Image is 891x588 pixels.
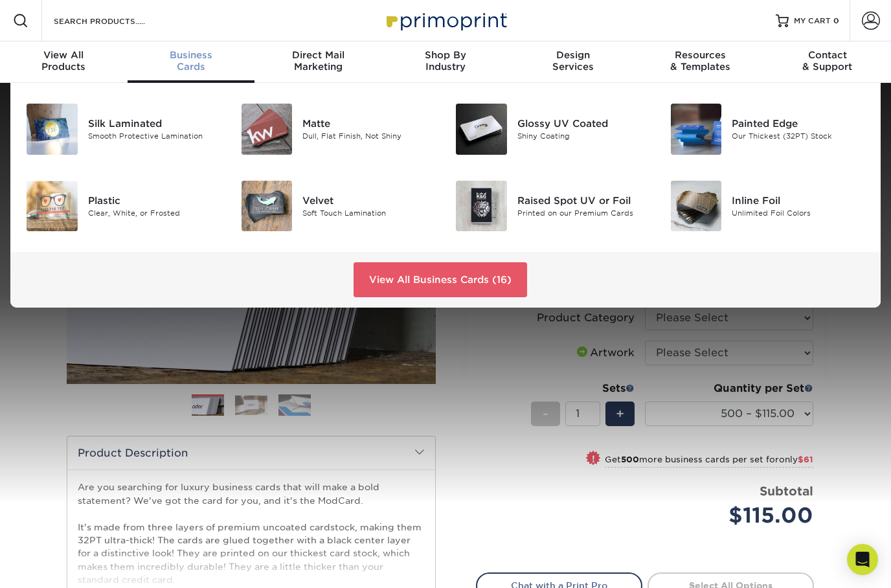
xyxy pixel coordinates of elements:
div: Dull, Flat Finish, Not Shiny [302,131,436,142]
a: Resources& Templates [637,41,764,83]
a: Painted Edge Business Cards Painted Edge Our Thickest (32PT) Stock [670,98,866,160]
a: Direct MailMarketing [254,41,382,83]
span: 0 [833,16,839,25]
a: Velvet Business Cards Velvet Soft Touch Lamination [241,175,436,237]
img: Glossy UV Coated Business Cards [456,104,507,155]
a: Contact& Support [763,41,891,83]
div: $115.00 [655,500,813,531]
div: Plastic [88,193,221,207]
div: Shiny Coating [517,131,651,142]
img: Primoprint [381,6,510,34]
div: Services [509,49,637,73]
div: Open Intercom Messenger [847,544,878,575]
div: Smooth Protective Lamination [88,131,221,142]
a: Glossy UV Coated Business Cards Glossy UV Coated Shiny Coating [455,98,651,160]
div: Inline Foil [732,193,865,207]
div: Glossy UV Coated [517,117,651,131]
img: Silk Laminated Business Cards [27,104,78,155]
img: Inline Foil Business Cards [671,181,722,232]
img: Matte Business Cards [242,104,293,155]
span: Resources [637,49,764,61]
span: Direct Mail [254,49,382,61]
img: Plastic Business Cards [27,181,78,232]
a: Raised Spot UV or Foil Business Cards Raised Spot UV or Foil Printed on our Premium Cards [455,175,651,237]
div: Marketing [254,49,382,73]
div: Matte [302,117,436,131]
a: Plastic Business Cards Plastic Clear, White, or Frosted [26,175,221,237]
a: Matte Business Cards Matte Dull, Flat Finish, Not Shiny [241,98,436,160]
span: Design [509,49,637,61]
div: Painted Edge [732,117,865,131]
div: Raised Spot UV or Foil [517,193,651,207]
div: Silk Laminated [88,117,221,131]
div: Velvet [302,193,436,207]
input: SEARCH PRODUCTS..... [52,13,179,28]
span: Business [128,49,255,61]
div: & Templates [637,49,764,73]
a: DesignServices [509,41,637,83]
a: View All Business Cards (16) [354,262,527,297]
div: Unlimited Foil Colors [732,208,865,219]
span: MY CART [794,16,831,27]
img: Painted Edge Business Cards [671,104,722,155]
div: Industry [382,49,510,73]
div: & Support [763,49,891,73]
div: Clear, White, or Frosted [88,208,221,219]
div: Soft Touch Lamination [302,208,436,219]
a: Silk Laminated Business Cards Silk Laminated Smooth Protective Lamination [26,98,221,160]
img: Velvet Business Cards [242,181,293,232]
a: Shop ByIndustry [382,41,510,83]
div: Printed on our Premium Cards [517,208,651,219]
span: Contact [763,49,891,61]
img: Raised Spot UV or Foil Business Cards [456,181,507,232]
div: Cards [128,49,255,73]
div: Our Thickest (32PT) Stock [732,131,865,142]
span: Shop By [382,49,510,61]
a: Inline Foil Business Cards Inline Foil Unlimited Foil Colors [670,175,866,237]
a: BusinessCards [128,41,255,83]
